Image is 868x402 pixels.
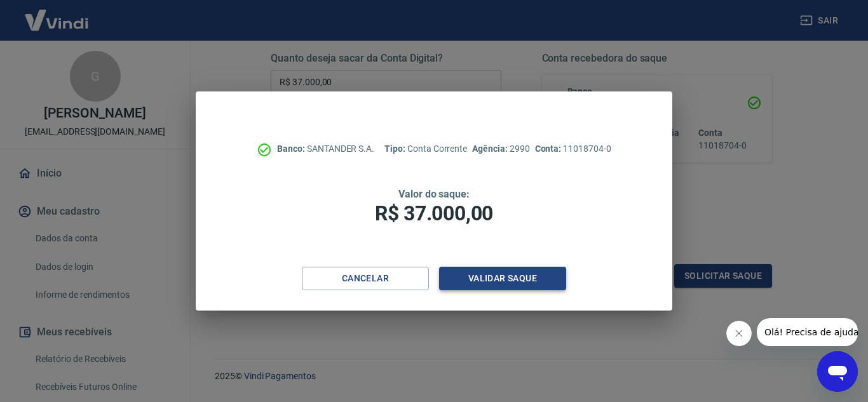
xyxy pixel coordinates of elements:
[398,188,470,200] span: Valor do saque:
[277,142,374,156] p: SANTANDER S.A.
[302,267,429,290] button: Cancelar
[277,144,307,154] span: Banco:
[375,201,493,225] span: R$ 37.000,00
[472,142,529,156] p: 2990
[535,142,611,156] p: 11018704-0
[757,318,858,346] iframe: Mensagem da empresa
[726,321,752,346] iframe: Fechar mensagem
[384,142,467,156] p: Conta Corrente
[472,144,510,154] span: Agência:
[8,9,107,19] span: Olá! Precisa de ajuda?
[384,144,407,154] span: Tipo:
[439,267,566,290] button: Validar saque
[817,351,858,392] iframe: Botão para abrir a janela de mensagens
[535,144,564,154] span: Conta:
